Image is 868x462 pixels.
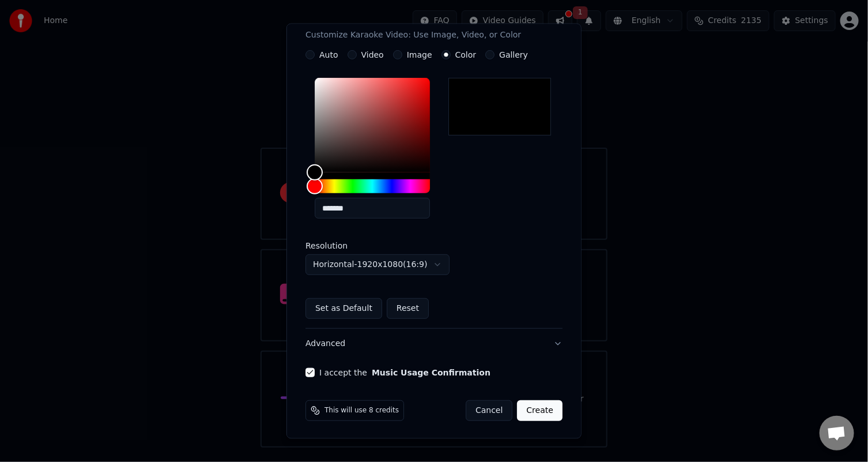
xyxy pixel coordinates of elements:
button: Cancel [466,400,512,421]
button: Advanced [305,329,563,359]
div: Video [305,13,521,41]
label: Gallery [499,51,528,59]
button: VideoCustomize Karaoke Video: Use Image, Video, or Color [305,4,563,50]
button: I accept the [372,369,490,377]
label: Color [455,51,477,59]
span: This will use 8 credits [324,406,399,415]
button: Create [517,400,563,421]
button: Reset [387,298,429,319]
label: Resolution [305,242,421,250]
button: Set as Default [305,298,382,319]
div: Color [315,78,430,172]
div: Hue [315,179,430,193]
label: I accept the [319,369,490,377]
p: Customize Karaoke Video: Use Image, Video, or Color [305,29,521,41]
label: Image [407,51,432,59]
div: VideoCustomize Karaoke Video: Use Image, Video, or Color [305,50,563,328]
label: Auto [319,51,338,59]
label: Video [361,51,384,59]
